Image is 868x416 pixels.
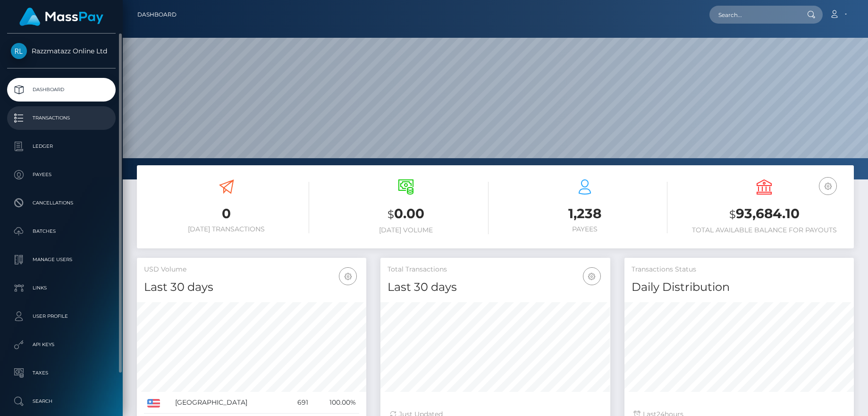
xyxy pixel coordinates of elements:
a: Transactions [7,106,116,130]
a: Payees [7,163,116,187]
small: $ [729,208,736,221]
a: Cancellations [7,191,116,215]
p: Manage Users [11,253,112,267]
h3: 93,684.10 [682,204,847,224]
h3: 0 [144,204,309,223]
td: [GEOGRAPHIC_DATA] [172,392,286,414]
h4: Daily Distribution [632,279,847,296]
h5: USD Volume [144,265,359,274]
img: US.png [147,399,160,408]
h6: [DATE] Volume [323,226,489,234]
a: User Profile [7,305,116,328]
p: Cancellations [11,196,112,210]
h5: Transactions Status [632,265,847,274]
input: Search... [709,6,798,24]
td: 100.00% [312,392,359,414]
p: Transactions [11,111,112,125]
p: Ledger [11,139,112,153]
a: Dashboard [7,78,116,102]
a: Search [7,390,116,413]
a: Manage Users [7,248,116,272]
p: Search [11,394,112,408]
a: API Keys [7,333,116,357]
p: Batches [11,224,112,238]
span: Razzmatazz Online Ltd [7,47,116,55]
p: Payees [11,168,112,182]
small: $ [388,208,394,221]
p: Dashboard [11,83,112,97]
h6: Total Available Balance for Payouts [682,226,847,234]
img: MassPay Logo [19,8,103,26]
p: Links [11,281,112,295]
h4: Last 30 days [388,279,603,296]
h3: 0.00 [323,204,489,224]
h5: Total Transactions [388,265,603,274]
h3: 1,238 [503,204,668,223]
a: Taxes [7,361,116,385]
a: Links [7,276,116,300]
img: Razzmatazz Online Ltd [11,43,27,59]
td: 691 [286,392,312,414]
a: Batches [7,220,116,243]
h6: [DATE] Transactions [144,225,309,233]
h6: Payees [503,225,668,233]
p: API Keys [11,338,112,352]
h4: Last 30 days [144,279,359,296]
p: User Profile [11,309,112,323]
a: Dashboard [137,5,177,25]
a: Ledger [7,135,116,158]
p: Taxes [11,366,112,380]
